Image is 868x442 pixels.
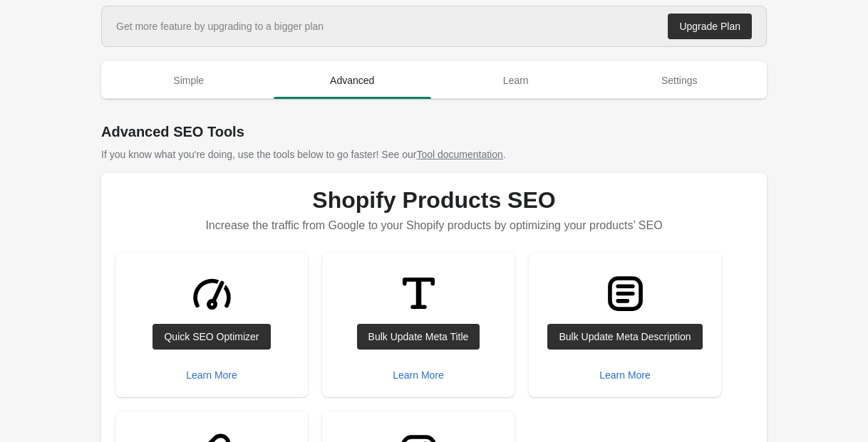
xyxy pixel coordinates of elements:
button: Simple [107,62,271,99]
div: Learn More [186,369,237,381]
div: Upgrade Plan [679,21,740,32]
img: TitleMinor-8a5de7e115299b8c2b1df9b13fb5e6d228e26d13b090cf20654de1eaf9bee786.svg [392,267,445,320]
div: Learn More [393,369,444,381]
span: Settings [601,68,759,93]
h1: Shopify Products SEO [115,187,753,213]
img: GaugeMajor-1ebe3a4f609d70bf2a71c020f60f15956db1f48d7107b7946fc90d31709db45e.svg [185,267,239,320]
div: Learn More [599,369,651,381]
span: Simple [110,68,268,93]
a: Quick SEO Optimizer [153,324,270,349]
span: Learn [437,68,595,93]
button: Advanced [271,62,435,99]
a: Upgrade Plan [668,14,752,39]
button: Learn More [387,362,450,388]
p: If you know what you're doing, use the tools below to go faster! See our . [101,147,767,162]
div: Get more feature by upgrading to a bigger plan [116,19,324,33]
div: Bulk Update Meta Title [368,331,469,342]
button: Learn More [180,362,243,388]
div: Bulk Update Meta Description [559,331,691,342]
div: Quick SEO Optimizer [164,331,259,342]
h1: Advanced SEO Tools [101,122,767,142]
a: Bulk Update Meta Description [547,324,702,349]
a: Bulk Update Meta Title [357,324,480,349]
a: Tool documentation [416,149,502,160]
button: Settings [598,62,762,99]
button: Learn [434,62,598,99]
span: Advanced [274,68,432,93]
button: Learn More [594,362,656,388]
p: Increase the traffic from Google to your Shopify products by optimizing your products’ SEO [115,213,753,238]
img: TextBlockMajor-3e13e55549f1fe4aa18089e576148c69364b706dfb80755316d4ac7f5c51f4c3.svg [599,267,652,320]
